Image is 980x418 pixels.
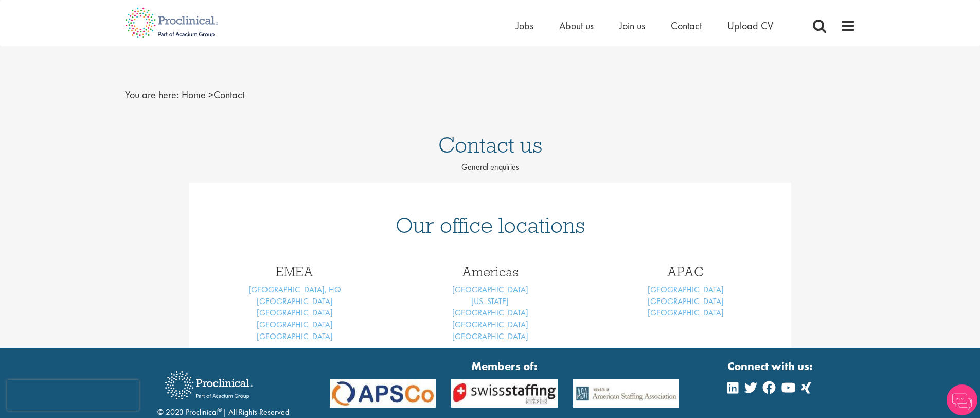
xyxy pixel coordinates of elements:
[596,265,776,278] h3: APAC
[452,284,528,295] a: [GEOGRAPHIC_DATA]
[516,19,533,32] a: Jobs
[205,214,776,237] h1: Our office locations
[619,19,645,32] a: Join us
[452,319,528,330] a: [GEOGRAPHIC_DATA]
[257,331,333,342] a: [GEOGRAPHIC_DATA]
[208,88,213,102] span: >
[648,296,724,307] a: [GEOGRAPHIC_DATA]
[257,307,333,318] a: [GEOGRAPHIC_DATA]
[648,307,724,318] a: [GEOGRAPHIC_DATA]
[205,265,385,278] h3: EMEA
[7,380,139,411] iframe: reCAPTCHA
[218,406,222,414] sup: ®
[257,296,333,307] a: [GEOGRAPHIC_DATA]
[471,296,509,307] a: [US_STATE]
[443,379,565,408] img: APSCo
[125,88,179,102] span: You are here:
[330,358,680,374] strong: Members of:
[322,379,444,408] img: APSCo
[559,19,594,32] a: About us
[248,284,341,295] a: [GEOGRAPHIC_DATA], HQ
[182,88,244,102] span: Contact
[671,19,702,32] a: Contact
[452,307,528,318] a: [GEOGRAPHIC_DATA]
[452,331,528,342] a: [GEOGRAPHIC_DATA]
[947,384,977,415] img: Chatbot
[565,379,687,408] img: APSCo
[157,364,260,407] img: Proclinical Recruitment
[727,19,773,32] a: Upload CV
[648,284,724,295] a: [GEOGRAPHIC_DATA]
[257,319,333,330] a: [GEOGRAPHIC_DATA]
[400,265,580,278] h3: Americas
[182,88,206,102] a: breadcrumb link to Home
[727,358,815,374] strong: Connect with us:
